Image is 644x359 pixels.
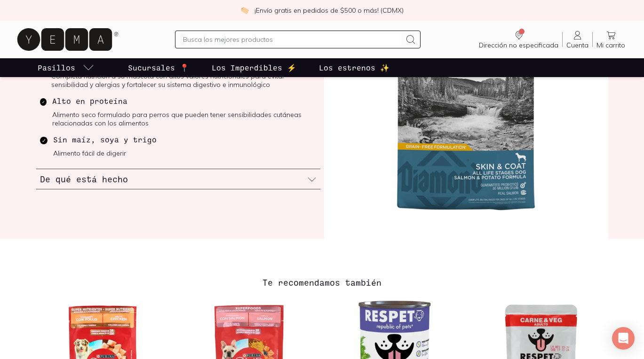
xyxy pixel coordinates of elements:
[240,6,249,15] img: check
[475,30,562,49] a: Dirección no especificada
[183,34,401,45] input: Busca los mejores productos
[53,149,157,157] p: Alimento fácil de digerir
[52,96,317,106] h4: Alto en proteína
[319,62,390,73] p: Los estrenos ✨
[593,30,629,49] a: Mi carrito
[566,41,588,49] span: Cuenta
[210,58,298,77] a: Los Imperdibles ⚡️
[596,41,625,49] span: Mi carrito
[51,72,316,89] p: Completa nutrición a su mascota con altos valores nutricionales para evitar sensibilidad y alergi...
[212,62,296,73] p: Los Imperdibles ⚡️
[612,327,635,350] div: Open Intercom Messenger
[38,62,75,73] p: Pasillos
[53,135,157,144] h4: Sin maíz, soya y trigo
[317,58,391,77] a: Los estrenos ✨
[126,58,191,77] a: Sucursales 📍
[563,30,592,49] a: Cuenta
[128,62,189,73] p: Sucursales 📍
[36,58,96,77] a: pasillo-todos-link
[36,276,609,289] h3: Te recomendamos también
[52,110,317,127] p: Alimento seco formulado para perros que pueden tener sensibilidades cutáneas relacionadas con los...
[40,173,128,185] h3: De qué está hecho
[254,6,404,15] p: ¡Envío gratis en pedidos de $500 o más! (CDMX)
[479,41,558,49] span: Dirección no especificada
